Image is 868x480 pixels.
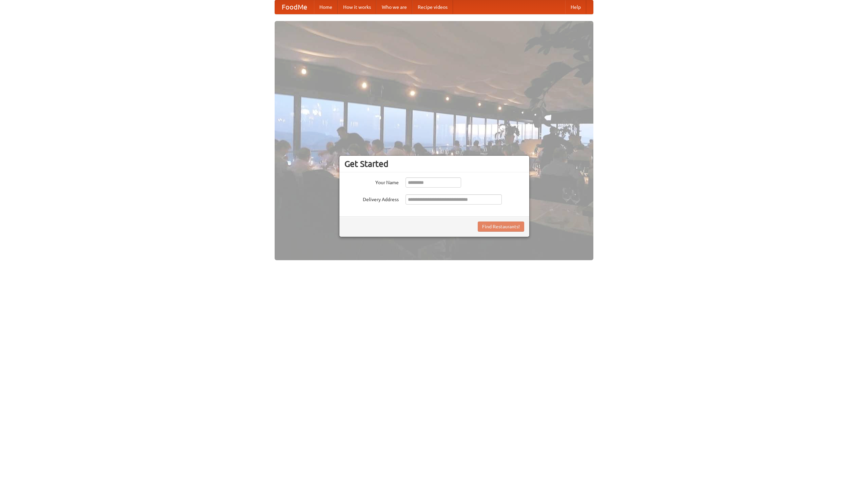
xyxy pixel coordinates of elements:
label: Delivery Address [344,194,399,203]
label: Your Name [344,177,399,186]
a: Who we are [376,0,412,14]
a: Recipe videos [412,0,453,14]
a: Help [565,0,586,14]
a: Home [314,0,338,14]
a: FoodMe [275,0,314,14]
button: Find Restaurants! [478,222,524,232]
h3: Get Started [344,159,524,169]
a: How it works [338,0,376,14]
